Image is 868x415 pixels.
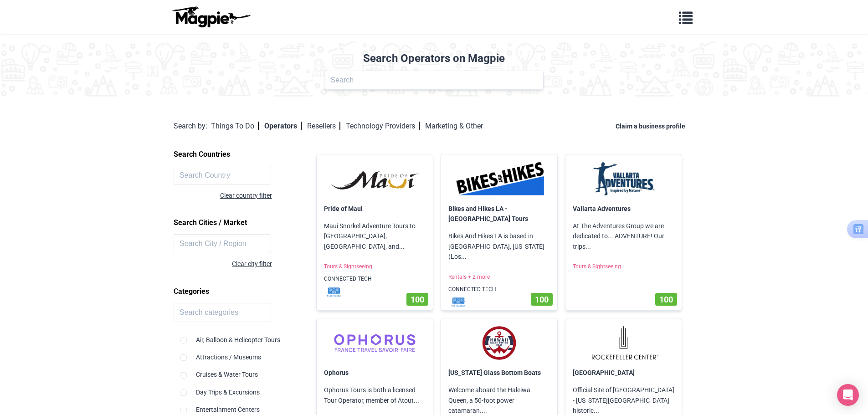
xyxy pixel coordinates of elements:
[441,269,557,285] p: Rentals + 2 more
[565,214,682,259] p: At The Adventures Group we are dedicated to... ADVENTURE! Our trips...
[837,384,859,406] div: Open Intercom Messenger
[180,380,297,397] div: Day Trips & Excursions
[659,295,673,304] span: 100
[325,71,544,90] input: Search
[448,326,550,360] img: Hawaii Glass Bottom Boats logo
[174,147,304,162] h2: Search Countries
[264,122,302,130] a: Operators
[448,162,550,196] img: Bikes and Hikes LA - Los Angeles Tours logo
[174,284,304,299] h2: Categories
[445,297,472,307] img: mf1jrhtrrkrdcsvakxwt.svg
[174,259,272,269] div: Clear city filter
[170,6,252,28] img: logo-ab69f6fb50320c5b225c76a69d11143b.png
[174,215,304,231] h2: Search Cities / Market
[174,190,272,200] div: Clear country filter
[307,122,340,130] a: Resellers
[180,345,297,362] div: Attractions / Museums
[411,295,424,304] span: 100
[211,122,259,130] a: Things To Do
[616,123,689,130] a: Claim a business profile
[448,205,528,222] a: Bikes and Hikes LA - [GEOGRAPHIC_DATA] Tours
[573,162,674,196] img: Vallarta Adventures logo
[180,397,297,415] div: Entertainment Centers
[174,120,207,132] div: Search by:
[174,166,271,185] input: Search Country
[5,52,863,65] h2: Search Operators on Magpie
[565,259,682,275] p: Tours & Sightseeing
[174,303,271,322] input: Search categories
[180,328,297,345] div: Air, Balloon & Helicopter Tours
[346,122,420,130] a: Technology Providers
[317,378,433,413] p: Ophorus Tours is both a licensed Tour Operator, member of Atout...
[324,326,426,360] img: Ophorus logo
[317,214,433,259] p: Maui Snorkel Adventure Tours to [GEOGRAPHIC_DATA], [GEOGRAPHIC_DATA], and...
[324,162,426,196] img: Pride of Maui logo
[320,287,348,297] img: mf1jrhtrrkrdcsvakxwt.svg
[535,295,549,304] span: 100
[441,224,557,269] p: Bikes And Hikes LA is based in [GEOGRAPHIC_DATA], [US_STATE] (Los...
[573,326,674,360] img: Rockefeller Center logo
[441,282,557,297] p: CONNECTED TECH
[324,205,363,212] a: Pride of Maui
[324,369,349,376] a: Ophorus
[448,369,541,376] a: [US_STATE] Glass Bottom Boats
[180,362,297,379] div: Cruises & Water Tours
[317,271,433,287] p: CONNECTED TECH
[573,205,631,212] a: Vallarta Adventures
[573,369,635,376] a: [GEOGRAPHIC_DATA]
[317,259,433,275] p: Tours & Sightseeing
[425,122,483,130] a: Marketing & Other
[174,234,271,253] input: Search City / Region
